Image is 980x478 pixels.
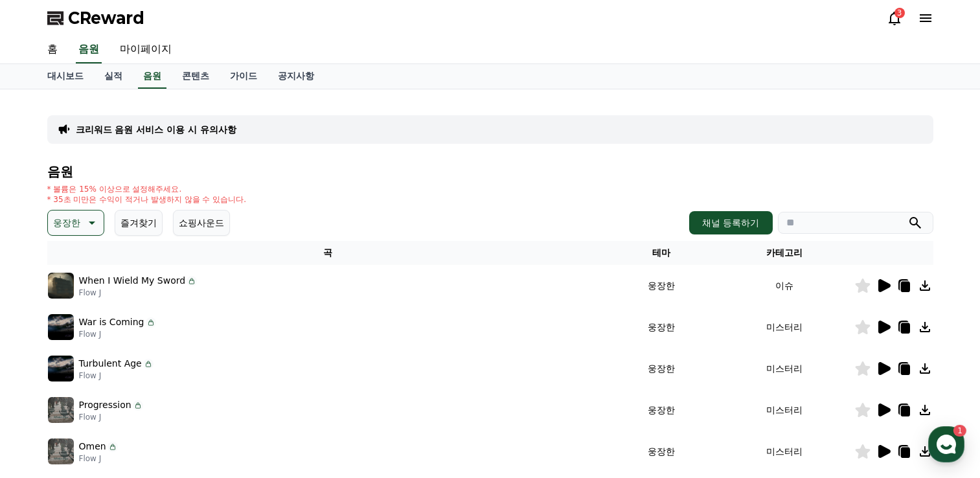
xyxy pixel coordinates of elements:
[76,36,102,63] a: 음원
[79,453,118,464] p: Flow J
[79,288,198,298] p: Flow J
[37,36,68,63] a: 홈
[115,210,163,236] button: 즐겨찾기
[68,8,144,28] span: CReward
[47,8,144,28] a: CReward
[714,241,854,265] th: 카테고리
[608,306,714,348] td: 웅장한
[37,64,94,89] a: 대시보드
[138,64,166,89] a: 음원
[608,389,714,431] td: 웅장한
[714,389,854,431] td: 미스터리
[714,265,854,306] td: 이슈
[79,412,143,422] p: Flow J
[48,397,74,423] img: music
[94,64,133,89] a: 실적
[173,210,230,236] button: 쇼핑사운드
[48,438,74,464] img: music
[79,398,131,412] p: Progression
[608,265,714,306] td: 웅장한
[47,210,104,236] button: 웅장한
[53,214,80,232] p: 웅장한
[47,184,247,194] p: * 볼륨은 15% 이상으로 설정해주세요.
[714,431,854,472] td: 미스터리
[79,357,142,370] p: Turbulent Age
[268,64,325,89] a: 공지사항
[47,194,247,205] p: * 35초 미만은 수익이 적거나 발생하지 않을 수 있습니다.
[79,274,186,288] p: When I Wield My Sword
[79,315,144,329] p: War is Coming
[220,64,268,89] a: 가이드
[47,241,608,265] th: 곡
[47,165,933,179] h4: 음원
[689,211,772,234] button: 채널 등록하기
[895,8,905,18] div: 3
[48,356,74,381] img: music
[608,348,714,389] td: 웅장한
[79,329,156,339] p: Flow J
[608,241,714,265] th: 테마
[76,123,236,136] a: 크리워드 음원 서비스 이용 시 유의사항
[608,431,714,472] td: 웅장한
[79,370,154,381] p: Flow J
[172,64,220,89] a: 콘텐츠
[48,314,74,340] img: music
[714,306,854,348] td: 미스터리
[48,273,74,299] img: music
[887,10,902,26] a: 3
[109,36,182,63] a: 마이페이지
[714,348,854,389] td: 미스터리
[79,440,106,453] p: Omen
